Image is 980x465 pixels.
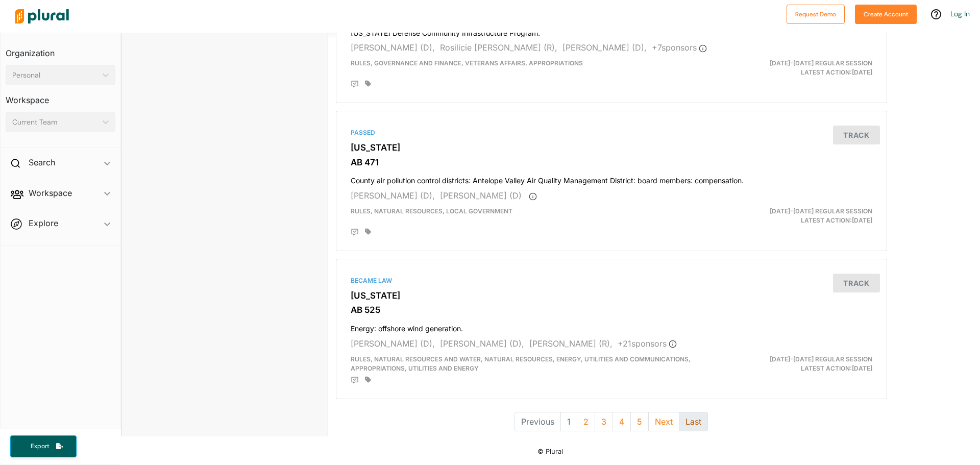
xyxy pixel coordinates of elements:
span: [PERSON_NAME] (R), [529,338,612,349]
button: 5 [630,412,649,431]
button: 4 [612,412,631,431]
h3: AB 471 [351,157,872,167]
div: Personal [12,70,99,81]
h4: Energy: offshore wind generation. [351,320,872,333]
span: Rosilicie [PERSON_NAME] (R), [440,42,557,53]
span: [DATE]-[DATE] Regular Session [770,59,872,67]
div: Current Team [12,117,99,128]
span: [PERSON_NAME] (D), [351,338,435,349]
a: Log In [950,9,970,18]
button: Track [833,126,880,144]
span: [DATE]-[DATE] Regular Session [770,355,872,363]
span: [PERSON_NAME] (D), [440,338,524,349]
button: Request Demo [787,5,845,24]
span: [PERSON_NAME] (D), [351,190,435,201]
h4: County air pollution control districts: Antelope Valley Air Quality Management District: board me... [351,172,872,185]
button: Track [833,274,880,292]
button: 3 [595,412,613,431]
h3: [US_STATE] [351,290,872,301]
button: Create Account [855,5,917,24]
button: Last [679,412,708,431]
small: © Plural [537,448,563,455]
span: Rules, Natural Resources and Water, Natural Resources, Energy, Utilities and Communications, Appr... [351,355,691,372]
button: Next [648,412,679,431]
div: Add tags [365,80,371,87]
div: Add Position Statement [351,228,359,236]
span: [PERSON_NAME] (D), [562,42,647,53]
div: Add Position Statement [351,376,359,384]
span: [DATE]-[DATE] Regular Session [770,207,872,215]
div: Add tags [365,228,371,235]
span: Rules, Governance and Finance, Veterans Affairs, Appropriations [351,59,583,67]
div: Latest Action: [DATE] [701,59,880,77]
a: Create Account [855,8,917,19]
div: Add tags [365,376,371,383]
button: Export [10,435,77,457]
span: Rules, Natural Resources, Local Government [351,207,512,215]
span: Export [23,442,56,451]
div: Latest Action: [DATE] [701,207,880,225]
a: Request Demo [787,8,845,19]
span: [PERSON_NAME] (D) [440,190,522,201]
span: + 21 sponsor s [618,338,677,349]
h3: Workspace [6,85,115,108]
div: Latest Action: [DATE] [701,355,880,373]
button: 2 [577,412,595,431]
h3: AB 525 [351,305,872,315]
span: + 7 sponsor s [652,42,707,53]
span: [PERSON_NAME] (D), [351,42,435,53]
div: Passed [351,128,872,137]
h3: Organization [6,38,115,61]
div: Add Position Statement [351,80,359,88]
div: Became Law [351,276,872,285]
h3: [US_STATE] [351,142,872,153]
h2: Search [29,157,55,168]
